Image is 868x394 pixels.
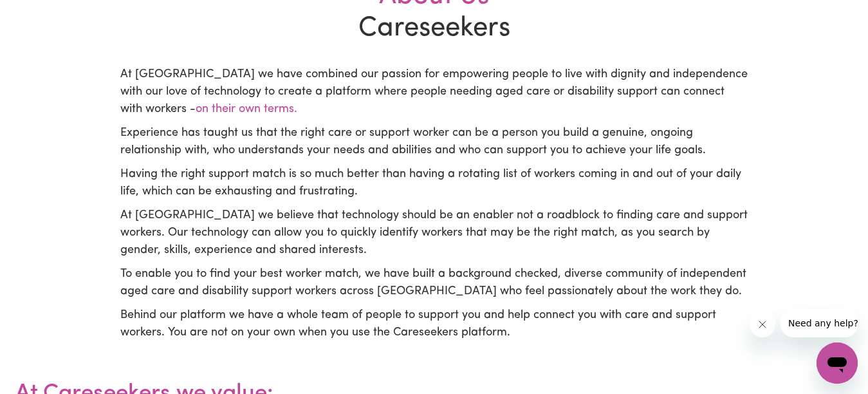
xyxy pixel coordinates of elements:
[120,307,748,342] p: Behind our platform we have a whole team of people to support you and help connect you with care ...
[750,312,775,337] iframe: Close message
[120,125,748,160] p: Experience has taught us that the right care or support worker can be a person you build a genuin...
[8,9,78,19] span: Need any help?
[120,266,748,301] p: To enable you to find your best worker match, we have built a background checked, diverse communi...
[196,104,297,115] span: on their own terms.
[780,309,858,337] iframe: Message from company
[120,166,748,201] p: Having the right support match is so much better than having a rotating list of workers coming in...
[120,66,748,118] p: At [GEOGRAPHIC_DATA] we have combined our passion for empowering people to live with dignity and ...
[817,342,858,384] iframe: Button to launch messaging window
[120,207,748,259] p: At [GEOGRAPHIC_DATA] we believe that technology should be an enabler not a roadblock to finding c...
